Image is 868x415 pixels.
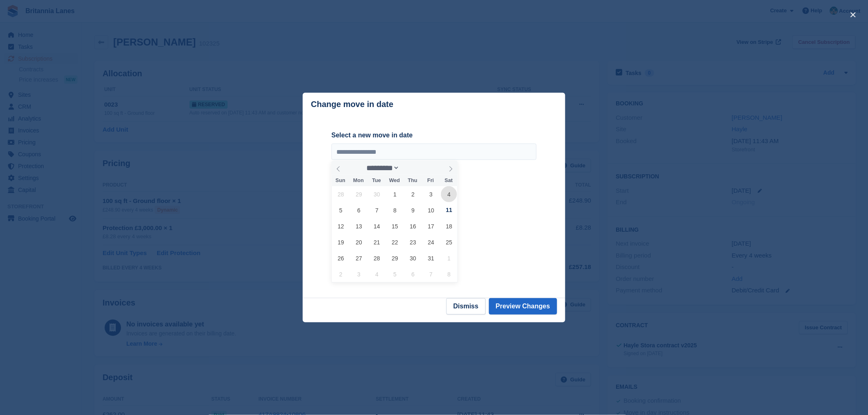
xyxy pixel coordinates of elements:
span: Sun [331,178,349,183]
span: Mon [349,178,368,183]
button: Dismiss [446,298,485,315]
span: September 28, 2025 [333,186,349,202]
span: September 30, 2025 [369,186,385,202]
span: November 5, 2025 [387,266,403,282]
span: Thu [404,178,422,183]
span: October 20, 2025 [351,234,367,250]
span: October 11, 2025 [441,202,457,218]
span: October 29, 2025 [387,250,403,266]
span: October 1, 2025 [387,186,403,202]
span: October 28, 2025 [369,250,385,266]
span: October 24, 2025 [423,234,439,250]
span: October 21, 2025 [369,234,385,250]
span: November 6, 2025 [405,266,421,282]
button: close [847,8,860,21]
span: October 27, 2025 [351,250,367,266]
span: November 1, 2025 [441,250,457,266]
span: October 7, 2025 [369,202,385,218]
span: November 2, 2025 [333,266,349,282]
span: October 8, 2025 [387,202,403,218]
span: October 13, 2025 [351,218,367,234]
label: Select a new move in date [331,130,537,140]
input: Year [400,164,425,172]
span: November 4, 2025 [369,266,385,282]
span: October 12, 2025 [333,218,349,234]
span: October 3, 2025 [423,186,439,202]
span: October 30, 2025 [405,250,421,266]
span: October 9, 2025 [405,202,421,218]
span: October 5, 2025 [333,202,349,218]
span: October 6, 2025 [351,202,367,218]
span: October 18, 2025 [441,218,457,234]
span: Wed [386,178,404,183]
span: October 2, 2025 [405,186,421,202]
span: October 4, 2025 [441,186,457,202]
span: November 7, 2025 [423,266,439,282]
span: Fri [422,178,440,183]
span: November 3, 2025 [351,266,367,282]
span: Sat [440,178,458,183]
button: Preview Changes [489,298,557,315]
span: September 29, 2025 [351,186,367,202]
span: October 23, 2025 [405,234,421,250]
span: October 22, 2025 [387,234,403,250]
span: October 14, 2025 [369,218,385,234]
span: October 15, 2025 [387,218,403,234]
select: Month [364,164,400,172]
span: October 25, 2025 [441,234,457,250]
span: October 26, 2025 [333,250,349,266]
span: October 31, 2025 [423,250,439,266]
span: October 16, 2025 [405,218,421,234]
span: October 17, 2025 [423,218,439,234]
span: Tue [368,178,386,183]
span: October 10, 2025 [423,202,439,218]
span: October 19, 2025 [333,234,349,250]
span: November 8, 2025 [441,266,457,282]
p: Change move in date [311,100,393,109]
